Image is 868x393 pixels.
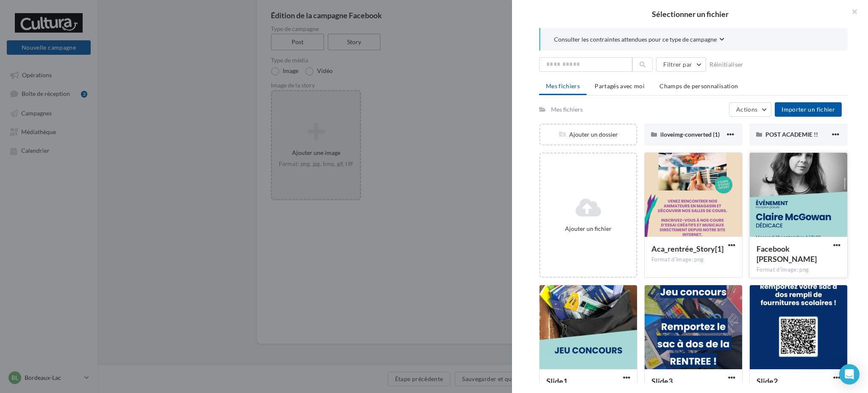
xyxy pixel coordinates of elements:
[551,105,583,114] div: Mes fichiers
[757,244,817,264] span: Facebook Claire Mcgowan
[659,82,738,90] span: Champs de personnalisation
[729,102,771,117] button: Actions
[660,131,720,138] span: iloveimg-converted (1)
[782,106,835,113] span: Importer un fichier
[757,266,840,274] div: Format d'image: png
[526,10,854,18] h2: Sélectionner un fichier
[651,376,673,386] span: Slide3
[757,376,778,386] span: Slide2
[839,364,860,385] div: Open Intercom Messenger
[775,102,842,117] button: Importer un fichier
[651,256,735,264] div: Format d'image: png
[595,82,645,90] span: Partagés avec moi
[706,59,747,70] button: Réinitialiser
[656,57,706,72] button: Filtrer par
[540,130,636,139] div: Ajouter un dossier
[765,131,818,138] span: POST ACADEMIE !!
[554,35,724,45] button: Consulter les contraintes attendues pour ce type de campagne
[546,376,568,386] span: Slide1
[544,225,633,233] div: Ajouter un fichier
[546,82,580,90] span: Mes fichiers
[736,106,757,113] span: Actions
[651,244,723,253] span: Aca_rentrée_Story[1]
[554,35,717,44] span: Consulter les contraintes attendues pour ce type de campagne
